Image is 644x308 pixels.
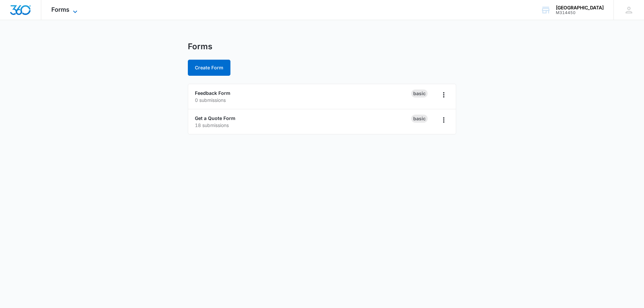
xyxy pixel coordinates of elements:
[556,5,604,10] div: account name
[195,115,235,121] a: Get a Quote Form
[438,115,449,125] button: Overflow Menu
[411,115,428,123] div: Basic
[195,90,230,96] a: Feedback Form
[188,60,230,76] button: Create Form
[438,89,449,100] button: Overflow Menu
[188,42,212,52] h1: Forms
[411,89,428,98] div: Basic
[195,97,411,104] p: 0 submissions
[195,122,411,129] p: 18 submissions
[51,6,69,13] span: Forms
[556,10,604,15] div: account id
